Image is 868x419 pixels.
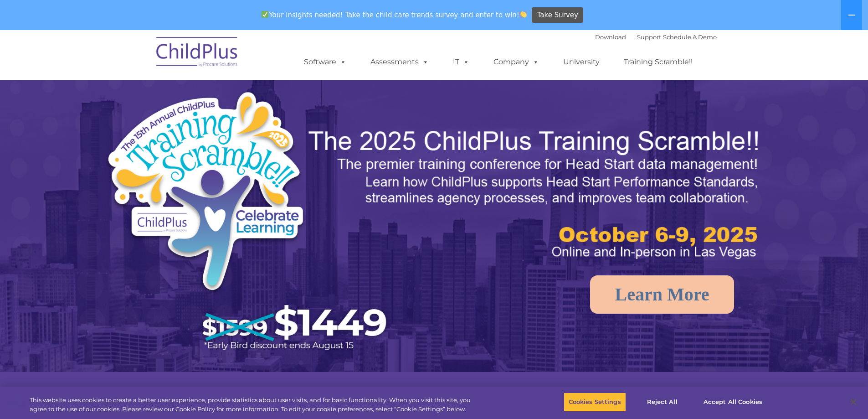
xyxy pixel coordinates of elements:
[637,33,661,41] a: Support
[615,53,702,71] a: Training Scramble!!
[262,11,268,18] img: ✅
[484,53,548,71] a: Company
[554,53,609,71] a: University
[634,393,691,412] button: Reject All
[152,31,243,76] img: ChildPlus by Procare Solutions
[295,53,355,71] a: Software
[520,11,527,18] img: 👏
[537,7,578,23] span: Take Survey
[595,33,717,41] font: |
[564,393,626,412] button: Cookies Settings
[843,392,863,412] button: Close
[532,7,583,23] a: Take Survey
[699,393,767,412] button: Accept All Cookies
[258,6,531,24] span: Your insights needed! Take the child care trends survey and enter to win!
[595,33,626,41] a: Download
[361,53,438,71] a: Assessments
[663,33,717,41] a: Schedule A Demo
[590,275,734,314] a: Learn More
[444,53,478,71] a: IT
[30,396,478,414] div: This website uses cookies to create a better user experience, provide statistics about user visit...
